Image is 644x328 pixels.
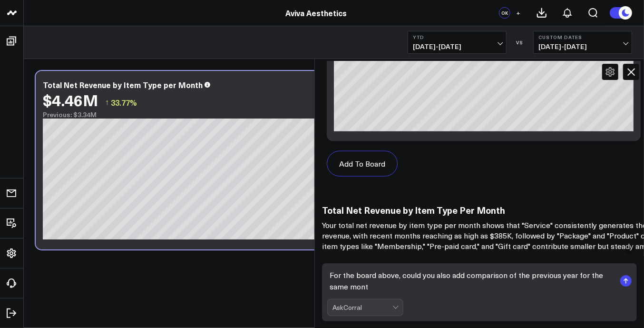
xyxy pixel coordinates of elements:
[511,40,528,45] div: VS
[327,151,398,177] button: Add To Board
[517,10,521,16] span: +
[43,111,342,119] div: Previous: $3.34M
[111,97,137,108] span: 33.77%
[413,34,501,40] b: YTD
[43,91,98,109] div: $4.46M
[327,267,615,295] textarea: For the board above, could you also add comparison of the previous year for the same mon
[105,96,109,109] span: ↑
[408,31,507,54] button: YTD[DATE]-[DATE]
[413,43,501,50] span: [DATE] - [DATE]
[513,7,524,19] button: +
[538,43,627,50] span: [DATE] - [DATE]
[43,80,203,90] div: Total Net Revenue by Item Type per Month
[533,31,632,54] button: Custom Dates[DATE]-[DATE]
[538,34,627,40] b: Custom Dates
[285,8,347,18] a: Aviva Aesthetics
[332,304,392,311] div: AskCorral
[499,7,510,19] div: OK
